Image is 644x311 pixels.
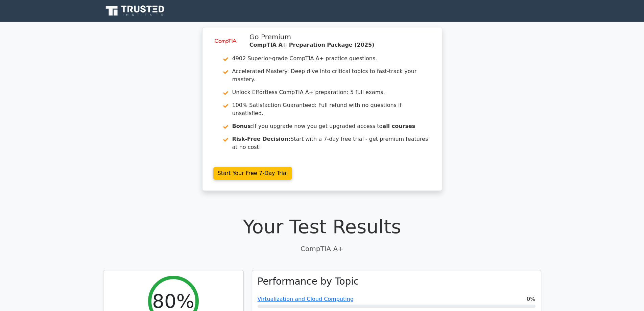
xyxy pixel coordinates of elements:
[258,296,354,302] a: Virtualization and Cloud Computing
[213,167,292,180] a: Start Your Free 7-Day Trial
[103,215,541,238] h1: Your Test Results
[527,295,535,303] span: 0%
[103,244,541,254] p: CompTIA A+
[258,276,359,287] h3: Performance by Topic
